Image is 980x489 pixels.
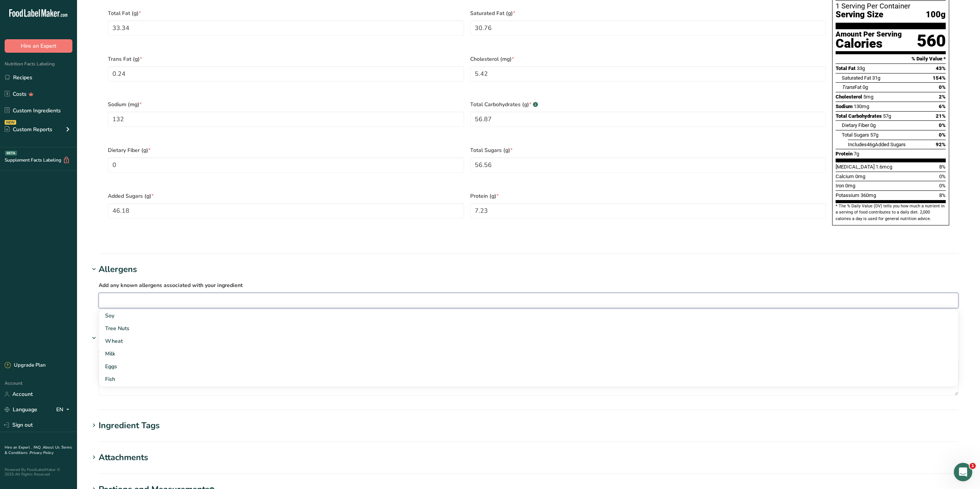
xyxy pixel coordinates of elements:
span: Protein [836,151,853,157]
a: Milk [99,347,958,360]
span: Saturated Fat (g) [470,9,826,17]
span: 8% [939,164,946,170]
div: Eggs [105,362,940,371]
span: 2% [939,94,946,100]
iframe: Intercom live chat [954,463,972,481]
span: Total Fat [836,65,856,71]
section: * The % Daily Value (DV) tells you how much a nutrient in a serving of food contributes to a dail... [836,203,946,222]
div: Allergens [99,263,137,276]
a: Terms & Conditions . [5,445,72,456]
span: 0% [939,122,946,128]
span: 0mg [845,183,855,189]
span: Total Carbohydrates (g) [470,100,826,108]
div: Custom Reports [5,125,52,134]
span: 7g [854,151,859,157]
span: Total Fat (g) [108,9,464,17]
span: 5mg [863,94,873,100]
a: Soy [99,309,958,322]
span: Fat [842,84,861,90]
a: Eggs [99,360,958,373]
span: Saturated Fat [842,75,871,81]
span: 33g [857,65,865,71]
span: Translate [99,350,126,358]
span: 21% [936,113,946,119]
span: Calcium [836,174,854,179]
button: Hire an Expert [5,39,72,53]
span: 0% [939,132,946,138]
div: Milk [105,350,940,358]
span: Protein (g) [470,192,826,200]
a: Language [5,403,37,416]
span: 31g [872,75,880,81]
div: Ingredient Tags [99,419,160,432]
span: Add any known allergens associated with your ingredient [99,282,243,289]
div: NEW [5,120,16,125]
section: % Daily Value * [836,54,946,63]
span: 0% [939,183,946,189]
div: Calories [836,38,902,49]
span: Total Sugars (g) [470,146,826,154]
a: About Us . [43,445,61,450]
span: Dietary Fiber (g) [108,146,464,154]
a: Fish [99,373,958,386]
div: Tree Nuts [105,324,940,332]
div: Sub Ingredient List [99,332,178,345]
span: 100g [926,10,946,20]
a: Peanuts [99,386,958,398]
span: Sodium (mg) [108,100,464,108]
span: 57g [883,113,891,119]
span: Trans Fat (g) [108,55,464,63]
span: Serving Size [836,10,883,20]
a: FAQ . [34,445,43,450]
span: Total Carbohydrates [836,113,882,119]
div: 560 [917,31,946,51]
span: 1 [970,463,976,469]
span: Dietary Fiber [842,122,869,128]
span: 154% [933,75,946,81]
span: 92% [936,142,946,147]
a: Hire an Expert . [5,445,32,450]
span: 8% [939,192,946,198]
div: Upgrade Plan [5,362,45,369]
a: Tree Nuts [99,322,958,335]
span: 130mg [854,103,869,109]
span: Iron [836,183,844,189]
span: 0g [870,122,876,128]
span: 6% [939,103,946,109]
div: Soy [105,312,940,320]
div: Fish [105,375,940,383]
span: 1.6mcg [876,164,892,170]
span: Potassium [836,192,859,198]
div: Attachments [99,451,148,464]
span: [MEDICAL_DATA] [836,164,874,170]
span: 0% [939,84,946,90]
span: 0g [863,84,868,90]
div: 1 Serving Per Container [836,2,946,10]
span: Total Sugars [842,132,869,138]
a: Wheat [99,335,958,347]
div: Powered By FoodLabelMaker © 2025 All Rights Reserved [5,467,72,477]
div: EN [56,405,72,414]
span: 46g [867,142,875,147]
span: Includes Added Sugars [848,142,906,147]
span: Sodium [836,103,853,109]
div: BETA [5,151,17,155]
span: Cholesterol [836,94,862,100]
span: 57g [870,132,878,138]
a: Privacy Policy [30,450,54,456]
span: 360mg [861,192,876,198]
span: Added Sugars (g) [108,192,464,200]
span: Cholesterol (mg) [470,55,826,63]
span: 0% [939,174,946,179]
div: Amount Per Serving [836,31,902,38]
span: 0mg [855,174,865,179]
span: 43% [936,65,946,71]
i: Trans [842,84,854,90]
div: Wheat [105,337,940,345]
